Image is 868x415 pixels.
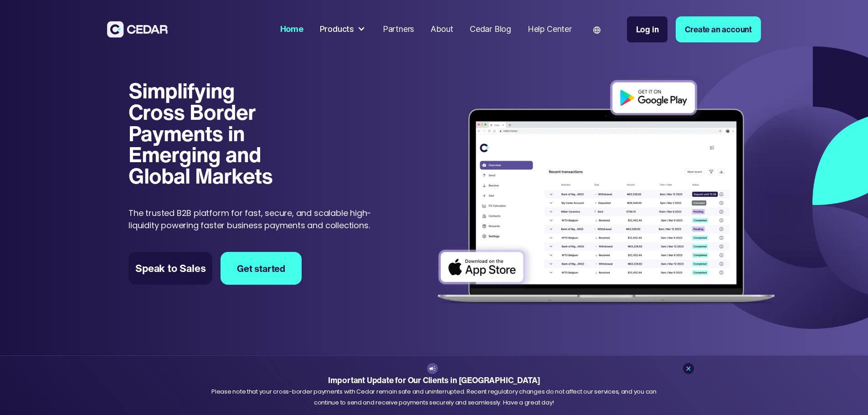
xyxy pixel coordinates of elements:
a: Partners [379,19,418,40]
div: Products [316,19,370,40]
h1: Simplifying Cross Border Payments in Emerging and Global Markets [128,80,285,186]
a: Speak to Sales [128,252,212,285]
img: world icon [593,26,601,34]
a: Log in [627,16,668,42]
a: Create an account [676,16,761,42]
a: Home [276,19,308,40]
a: Help Center [524,19,576,40]
p: The trusted B2B platform for fast, secure, and scalable high-liquidity powering faster business p... [128,207,389,231]
a: Get started [221,252,302,285]
div: Log in [636,23,659,36]
div: Home [280,23,303,36]
div: About [431,23,453,36]
div: Products [320,23,354,36]
div: Cedar Blog [470,23,511,36]
div: Partners [383,23,414,36]
img: Dashboard of transactions [430,73,782,313]
div: Help Center [528,23,572,36]
a: About [426,19,457,40]
a: Cedar Blog [466,19,515,40]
